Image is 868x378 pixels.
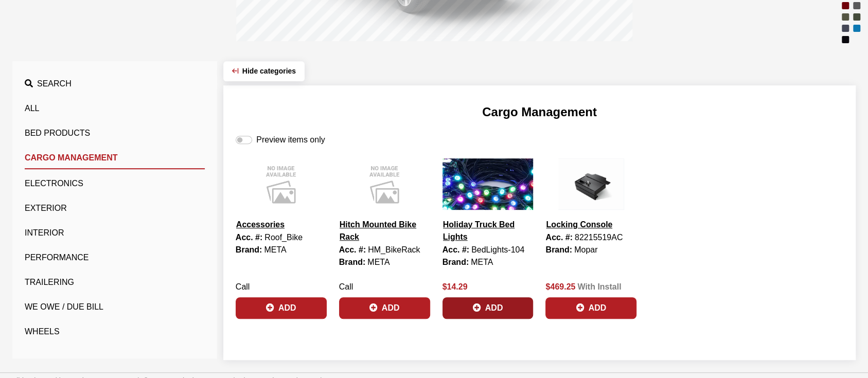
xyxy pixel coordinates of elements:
[575,233,623,242] span: 82215519AC
[223,61,305,81] button: Hide categories
[236,281,250,293] label: Call
[471,245,524,254] span: BedLights-104
[264,245,286,254] span: META
[577,282,621,291] span: With Install
[256,134,325,146] label: Preview items only
[236,297,327,319] button: Add
[25,198,205,219] button: Exterior
[442,256,469,268] label: Brand:
[339,218,430,244] button: Hitch Mounted Bike Rack
[25,321,205,342] button: Wheels
[25,247,205,268] button: Performance
[236,103,843,121] h2: Cargo Management
[545,231,572,244] label: Acc. #:
[840,23,851,33] div: Forged Blue Metallic
[852,12,862,22] div: Serrano Green Metallic
[339,281,353,293] label: Call
[852,1,862,11] div: Granite Crystal Metallic
[236,244,262,256] label: Brand:
[25,173,205,194] button: Electronics
[545,282,575,291] span: $469.25
[442,158,534,210] img: Image for Holiday Truck Bed Lights
[545,297,636,319] button: Add
[25,123,205,143] button: Bed Products
[442,244,469,256] label: Acc. #:
[339,297,430,319] button: Add
[840,12,851,22] div: Canyon Lake
[471,258,493,266] span: META
[368,245,420,254] span: HM_BikeRack
[339,158,430,210] img: Image for Hitch Mounted Bike Rack
[367,258,389,266] span: META
[25,98,205,119] button: All
[852,23,862,33] div: Hydro Blue Pearl Coat
[264,233,303,242] span: Roof_Bike
[25,272,205,293] button: Trailering
[236,218,285,231] button: Accessories
[25,148,205,169] button: Cargo Management
[236,158,327,210] img: Image for Accessories
[25,297,205,317] button: We Owe / Due Bill
[442,282,468,291] span: $14.29
[25,223,205,243] button: Interior
[236,231,262,244] label: Acc. #:
[574,245,597,254] span: Mopar
[840,1,851,11] div: Delmonico Red Pearl
[37,79,72,88] span: Search
[545,244,572,256] label: Brand:
[545,158,636,210] img: Image for Locking Console
[442,297,534,319] button: Add
[339,244,366,256] label: Acc. #:
[840,34,851,45] div: Diamond Black Crystal
[339,256,366,268] label: Brand:
[545,218,613,231] button: Locking Console
[242,67,296,75] span: Click to hide category section.
[442,218,534,244] button: Holiday Truck Bed Lights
